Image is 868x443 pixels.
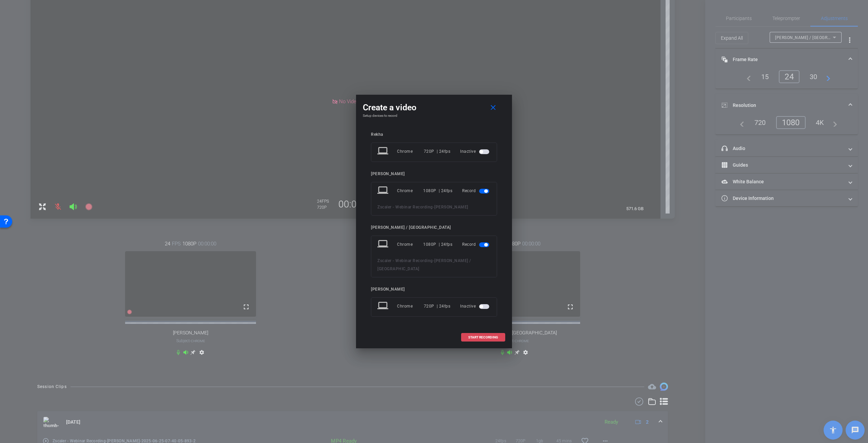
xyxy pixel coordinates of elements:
[460,300,491,312] div: Inactive
[423,185,452,197] div: 1080P | 24fps
[397,238,423,251] div: Chrome
[377,145,390,158] mat-icon: laptop
[363,114,505,118] h4: Setup devices to record
[433,258,435,263] span: -
[423,238,452,251] div: 1080P | 24fps
[371,132,497,137] div: Rekha
[377,258,433,263] span: Zscaler - Webinar Recording
[460,145,491,158] div: Inactive
[433,205,435,209] span: -
[462,185,491,197] div: Record
[397,145,424,158] div: Chrome
[461,333,505,342] button: START RECORDING
[424,300,451,312] div: 720P | 24fps
[424,145,451,158] div: 720P | 24fps
[371,171,497,177] div: [PERSON_NAME]
[371,225,497,230] div: [PERSON_NAME] / [GEOGRAPHIC_DATA]
[489,104,497,112] mat-icon: close
[377,185,390,197] mat-icon: laptop
[397,300,424,312] div: Chrome
[462,238,491,251] div: Record
[468,336,498,339] span: START RECORDING
[377,238,390,251] mat-icon: laptop
[371,287,497,292] div: [PERSON_NAME]
[377,205,433,209] span: Zscaler - Webinar Recording
[397,185,423,197] div: Chrome
[434,205,468,209] span: [PERSON_NAME]
[377,300,390,312] mat-icon: laptop
[363,101,505,114] div: Create a video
